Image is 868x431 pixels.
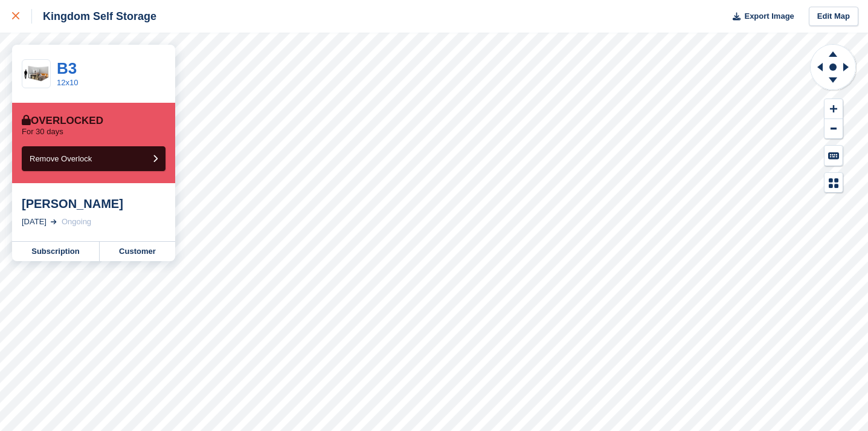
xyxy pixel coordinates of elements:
a: Customer [100,242,175,261]
div: Ongoing [62,216,91,228]
button: Export Image [725,7,794,27]
button: Zoom Out [825,119,843,139]
span: Export Image [744,10,794,22]
button: Remove Overlock [22,146,166,171]
img: arrow-right-light-icn-cde0832a797a2874e46488d9cf13f60e5c3a73dbe684e267c42b8395dfbc2abf.svg [51,219,57,224]
div: Overlocked [22,115,103,127]
div: [DATE] [22,216,47,228]
button: Map Legend [825,173,843,193]
img: 100-sqft-unit.jpg [22,63,50,85]
button: Zoom In [825,99,843,119]
div: [PERSON_NAME] [22,196,166,211]
p: For 30 days [22,127,63,137]
a: Edit Map [809,7,858,27]
span: Remove Overlock [30,154,92,163]
a: Subscription [12,242,100,261]
button: Keyboard Shortcuts [825,146,843,166]
div: Kingdom Self Storage [32,9,156,24]
a: 12x10 [57,78,78,87]
a: B3 [57,59,77,77]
